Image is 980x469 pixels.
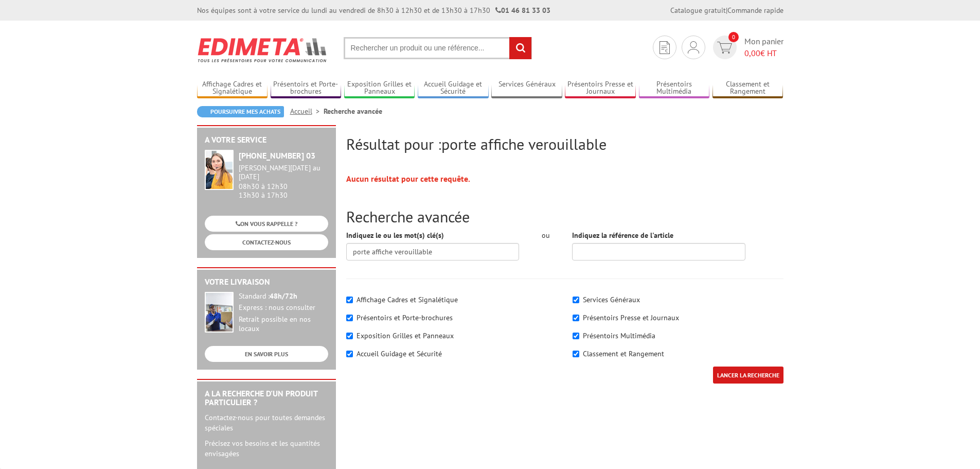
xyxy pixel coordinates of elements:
div: | [670,5,783,15]
input: Exposition Grilles et Panneaux [346,333,353,339]
strong: 01 46 81 33 03 [495,6,550,15]
strong: [PHONE_NUMBER] 03 [239,150,315,161]
a: Exposition Grilles et Panneaux [344,80,415,97]
div: Retrait possible en nos locaux [239,315,328,334]
a: Poursuivre mes achats [197,106,284,117]
strong: 48h/72h [270,291,297,301]
img: widget-service.jpg [205,150,234,190]
a: Affichage Cadres et Signalétique [197,80,268,97]
a: ON VOUS RAPPELLE ? [205,216,328,232]
label: Affichage Cadres et Signalétique [357,295,458,304]
a: Accueil [290,107,324,116]
span: 0 [728,32,739,42]
input: LANCER LA RECHERCHE [713,367,783,384]
label: Exposition Grilles et Panneaux [357,331,454,340]
img: devis rapide [688,41,699,54]
a: Commande rapide [727,6,783,15]
a: Services Généraux [491,80,562,97]
label: Présentoirs Presse et Journaux [583,313,679,322]
a: Présentoirs Multimédia [639,80,710,97]
input: Présentoirs et Porte-brochures [346,315,353,321]
h2: Recherche avancée [346,208,783,225]
input: Affichage Cadres et Signalétique [346,297,353,303]
input: Présentoirs Multimédia [573,333,579,339]
a: Catalogue gratuit [670,6,726,15]
div: Nos équipes sont à votre service du lundi au vendredi de 8h30 à 12h30 et de 13h30 à 17h30 [197,5,550,15]
a: devis rapide 0 Mon panier 0,00€ HT [710,36,783,59]
input: Classement et Rangement [573,351,579,357]
input: Rechercher un produit ou une référence... [344,37,532,59]
label: Présentoirs et Porte-brochures [357,313,453,322]
input: Accueil Guidage et Sécurité [346,351,353,357]
input: rechercher [509,37,531,59]
a: CONTACTEZ-NOUS [205,234,328,250]
div: [PERSON_NAME][DATE] au [DATE] [239,164,328,181]
label: Services Généraux [583,295,640,304]
h2: Résultat pour : [346,135,783,152]
img: widget-livraison.jpg [205,292,234,333]
div: Standard : [239,292,328,301]
div: 08h30 à 12h30 13h30 à 17h30 [239,164,328,199]
img: devis rapide [660,41,670,54]
a: Présentoirs et Porte-brochures [271,80,342,97]
span: porte affiche verouillable [441,134,607,154]
h2: A votre service [205,135,328,145]
strong: Aucun résultat pour cette requête. [346,173,470,184]
p: Précisez vos besoins et les quantités envisagées [205,438,328,459]
span: 0,00 [744,48,760,58]
a: Présentoirs Presse et Journaux [565,80,636,97]
li: Recherche avancée [324,106,382,116]
a: Classement et Rangement [712,80,783,97]
label: Présentoirs Multimédia [583,331,655,340]
span: Mon panier [744,36,783,59]
div: ou [534,230,557,240]
label: Indiquez la référence de l'article [572,230,673,240]
img: devis rapide [717,42,732,54]
a: Accueil Guidage et Sécurité [418,80,489,97]
h2: Votre livraison [205,277,328,287]
input: Présentoirs Presse et Journaux [573,315,579,321]
span: € HT [744,47,783,59]
label: Classement et Rangement [583,349,664,358]
a: EN SAVOIR PLUS [205,346,328,362]
h2: A la recherche d'un produit particulier ? [205,389,328,407]
div: Express : nous consulter [239,303,328,312]
img: Edimeta [197,31,328,69]
input: Services Généraux [573,297,579,303]
label: Indiquez le ou les mot(s) clé(s) [346,230,444,240]
label: Accueil Guidage et Sécurité [357,349,442,358]
p: Contactez-nous pour toutes demandes spéciales [205,412,328,433]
